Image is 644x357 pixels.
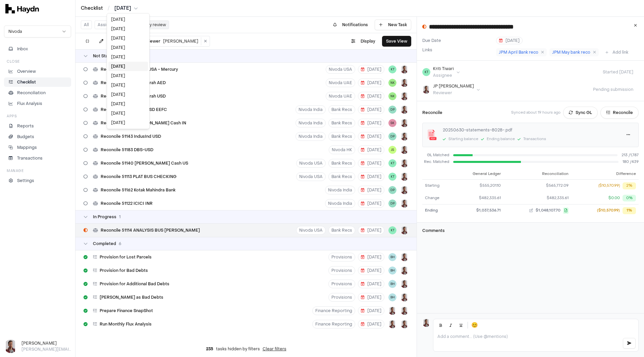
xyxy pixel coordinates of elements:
div: [DATE] [108,24,148,34]
div: [DATE] [108,15,148,24]
div: [DATE] [108,109,148,118]
div: [DATE] [108,90,148,99]
div: [DATE] [108,71,148,80]
div: [DATE] [108,34,148,43]
div: [DATE] [108,99,148,109]
div: [DATE] [108,52,148,62]
div: [DATE] [108,62,148,71]
div: [DATE] [108,43,148,52]
div: [DATE] [108,118,148,127]
div: [DATE] [108,80,148,90]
